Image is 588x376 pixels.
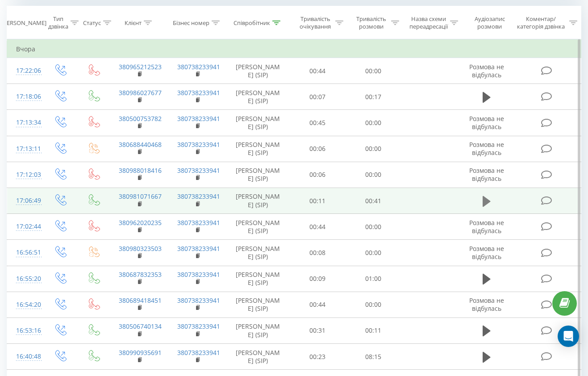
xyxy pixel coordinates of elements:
[16,244,34,261] div: 16:56:51
[16,166,34,184] div: 17:12:03
[234,19,270,27] div: Співробітник
[177,270,220,279] a: 380738233941
[227,84,290,110] td: [PERSON_NAME] (SIP)
[289,136,346,162] td: 00:06
[16,88,34,105] div: 17:18:06
[177,218,220,227] a: 380738233941
[289,84,346,110] td: 00:07
[227,344,290,370] td: [PERSON_NAME] (SIP)
[177,63,220,71] a: 380738233941
[469,244,504,261] span: Розмова не відбулась
[346,110,402,136] td: 00:00
[177,244,220,253] a: 380738233941
[177,166,220,175] a: 380738233941
[173,19,209,27] div: Бізнес номер
[177,140,220,149] a: 380738233941
[515,15,567,30] div: Коментар/категорія дзвінка
[227,292,290,318] td: [PERSON_NAME] (SIP)
[119,166,162,175] a: 380988018416
[1,19,46,27] div: [PERSON_NAME]
[289,188,346,214] td: 00:11
[48,15,68,30] div: Тип дзвінка
[119,88,162,97] a: 380986027677
[289,214,346,240] td: 00:44
[16,322,34,339] div: 16:53:16
[119,270,162,279] a: 380687832353
[16,348,34,365] div: 16:40:48
[119,192,162,201] a: 380981071667
[16,192,34,209] div: 17:06:49
[469,296,504,313] span: Розмова не відбулась
[7,40,581,58] td: Вчора
[119,296,162,305] a: 380689418451
[346,58,402,84] td: 00:00
[119,114,162,123] a: 380500753782
[16,218,34,235] div: 17:02:44
[469,140,504,157] span: Розмова не відбулась
[346,240,402,266] td: 00:00
[289,266,346,292] td: 00:09
[297,15,333,30] div: Тривалість очікування
[227,318,290,343] td: [PERSON_NAME] (SIP)
[469,63,504,79] span: Розмова не відбулась
[354,15,389,30] div: Тривалість розмови
[558,326,579,347] div: Open Intercom Messenger
[469,114,504,131] span: Розмова не відбулась
[177,88,220,97] a: 380738233941
[346,292,402,318] td: 00:00
[119,244,162,253] a: 380980323503
[346,214,402,240] td: 00:00
[227,136,290,162] td: [PERSON_NAME] (SIP)
[16,114,34,131] div: 17:13:34
[289,292,346,318] td: 00:44
[289,318,346,343] td: 00:31
[16,270,34,288] div: 16:55:20
[346,318,402,343] td: 00:11
[227,58,290,84] td: [PERSON_NAME] (SIP)
[83,19,101,27] div: Статус
[468,15,512,30] div: Аудіозапис розмови
[227,162,290,188] td: [PERSON_NAME] (SIP)
[16,140,34,158] div: 17:13:11
[346,162,402,188] td: 00:00
[227,240,290,266] td: [PERSON_NAME] (SIP)
[16,62,34,79] div: 17:22:06
[346,188,402,214] td: 00:41
[16,296,34,313] div: 16:54:20
[289,58,346,84] td: 00:44
[346,84,402,110] td: 00:17
[289,240,346,266] td: 00:08
[227,214,290,240] td: [PERSON_NAME] (SIP)
[227,266,290,292] td: [PERSON_NAME] (SIP)
[119,140,162,149] a: 380688440468
[346,266,402,292] td: 01:00
[119,348,162,357] a: 380990935691
[346,344,402,370] td: 08:15
[346,136,402,162] td: 00:00
[119,218,162,227] a: 380962020235
[177,348,220,357] a: 380738233941
[227,110,290,136] td: [PERSON_NAME] (SIP)
[409,15,448,30] div: Назва схеми переадресації
[177,322,220,330] a: 380738233941
[289,162,346,188] td: 00:06
[469,166,504,183] span: Розмова не відбулась
[125,19,142,27] div: Клієнт
[177,192,220,201] a: 380738233941
[469,218,504,235] span: Розмова не відбулась
[177,114,220,123] a: 380738233941
[119,63,162,71] a: 380965212523
[289,344,346,370] td: 00:23
[177,296,220,305] a: 380738233941
[227,188,290,214] td: [PERSON_NAME] (SIP)
[119,322,162,330] a: 380506740134
[289,110,346,136] td: 00:45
